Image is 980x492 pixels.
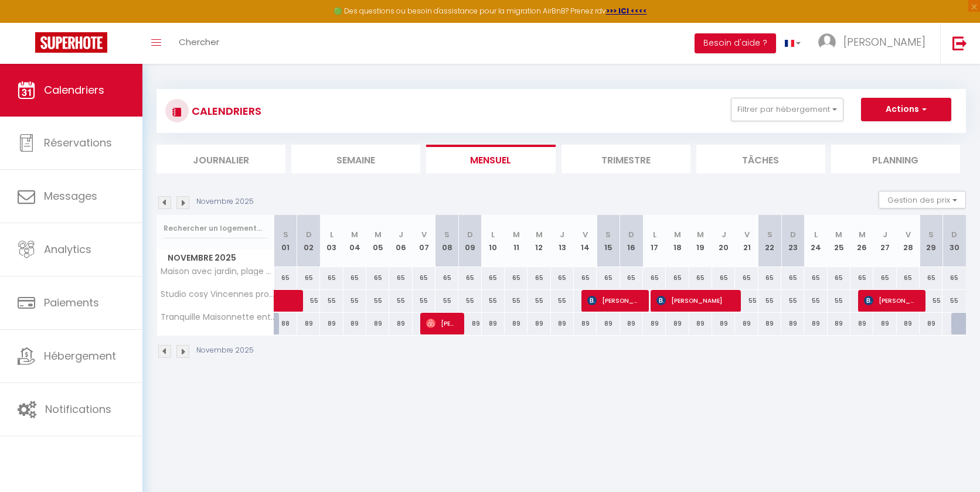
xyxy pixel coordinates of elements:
[712,215,735,267] th: 20
[731,98,843,121] button: Filtrer par hébergement
[712,267,735,289] div: 65
[435,290,458,312] div: 55
[897,215,920,267] th: 28
[196,196,254,207] p: Novembre 2025
[297,215,320,267] th: 02
[159,313,276,322] span: Tranquille Maisonnette entre [GEOGRAPHIC_DATA] et [GEOGRAPHIC_DATA]
[435,267,458,289] div: 65
[574,267,597,289] div: 65
[864,289,917,312] span: [PERSON_NAME]
[45,402,111,416] span: Notifications
[458,290,481,312] div: 55
[666,215,689,267] th: 18
[814,229,818,240] abbr: L
[189,98,261,124] h3: CALENDRIERS
[620,267,643,289] div: 65
[942,290,966,312] div: 55
[781,215,804,267] th: 23
[951,229,957,240] abbr: D
[320,290,343,312] div: 55
[330,229,334,240] abbr: L
[343,267,366,289] div: 65
[790,229,796,240] abbr: D
[689,267,712,289] div: 65
[366,267,389,289] div: 65
[861,98,951,121] button: Actions
[879,191,966,209] button: Gestion des prix
[413,267,435,289] div: 65
[897,313,920,334] div: 89
[297,267,320,289] div: 65
[413,290,435,312] div: 55
[458,215,481,267] th: 09
[674,229,681,240] abbr: M
[735,267,758,289] div: 65
[179,36,219,48] span: Chercher
[574,313,597,334] div: 89
[758,313,781,334] div: 89
[389,290,412,312] div: 55
[735,215,758,267] th: 21
[366,215,389,267] th: 05
[920,215,942,267] th: 29
[560,229,564,240] abbr: J
[942,267,966,289] div: 65
[426,145,555,173] li: Mensuel
[551,313,574,334] div: 89
[781,267,804,289] div: 65
[491,229,495,240] abbr: L
[828,313,850,334] div: 89
[666,267,689,289] div: 65
[44,242,91,257] span: Analytics
[435,215,458,267] th: 08
[528,215,550,267] th: 12
[804,215,827,267] th: 24
[620,313,643,334] div: 89
[375,229,382,240] abbr: M
[689,313,712,334] div: 89
[835,229,842,240] abbr: M
[781,313,804,334] div: 89
[804,313,827,334] div: 89
[574,215,597,267] th: 14
[274,267,297,289] div: 65
[643,267,666,289] div: 65
[551,215,574,267] th: 13
[697,229,704,240] abbr: M
[297,313,320,334] div: 89
[628,229,634,240] abbr: D
[653,229,656,240] abbr: L
[426,312,457,334] span: [PERSON_NAME]
[735,290,758,312] div: 55
[366,313,389,334] div: 89
[482,267,505,289] div: 65
[758,290,781,312] div: 55
[343,215,366,267] th: 04
[389,267,412,289] div: 65
[366,290,389,312] div: 55
[44,189,97,203] span: Messages
[306,229,312,240] abbr: D
[170,23,228,64] a: Chercher
[897,267,920,289] div: 65
[818,33,836,51] img: ...
[389,313,412,334] div: 89
[735,313,758,334] div: 89
[458,267,481,289] div: 65
[643,215,666,267] th: 17
[620,215,643,267] th: 16
[767,229,773,240] abbr: S
[343,313,366,334] div: 89
[843,35,925,49] span: [PERSON_NAME]
[942,215,966,267] th: 30
[873,313,896,334] div: 89
[159,290,276,299] span: Studio cosy Vincennes proche [GEOGRAPHIC_DATA]/Disney/Concerts
[928,229,934,240] abbr: S
[809,23,940,64] a: ... [PERSON_NAME]
[467,229,473,240] abbr: D
[828,290,850,312] div: 55
[551,290,574,312] div: 55
[421,229,427,240] abbr: V
[35,32,107,53] img: Super Booking
[44,83,104,97] span: Calendriers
